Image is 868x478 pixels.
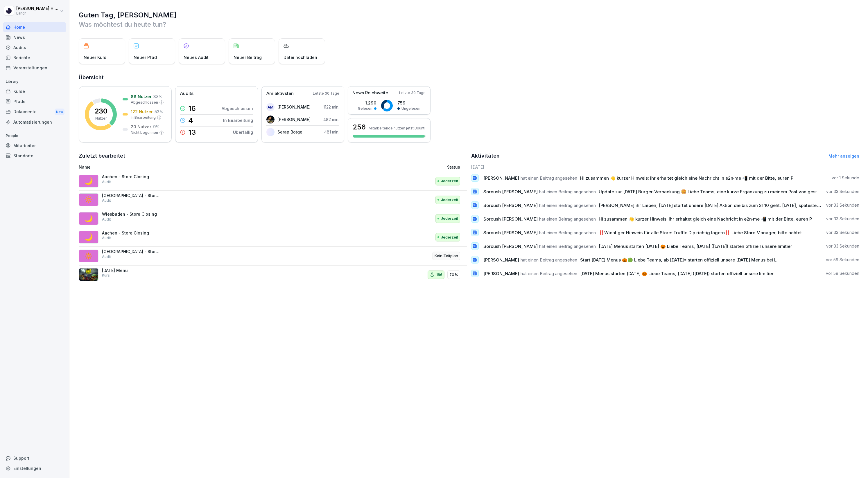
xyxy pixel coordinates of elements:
p: 🌙 [84,232,93,242]
span: hat einen Beitrag angesehen [539,203,596,208]
p: 9 % [153,124,159,130]
p: Jederzeit [441,197,458,203]
p: 1.290 [358,100,376,106]
span: Soroush [PERSON_NAME] [483,203,538,208]
p: 122 Nutzer [131,109,153,115]
a: Audits [3,42,66,53]
p: Neuer Pfad [134,54,157,60]
p: vor 59 Sekunden [826,270,859,276]
a: 🔅[GEOGRAPHIC_DATA] - Store OpeningAuditKein Zeitplan [79,247,467,266]
p: 482 min. [323,116,339,122]
p: 🌙 [84,213,93,224]
p: Neuer Kurs [84,54,106,60]
a: Automatisierungen [3,117,66,127]
p: [DATE] Menü [102,268,160,273]
p: Letzte 30 Tage [399,90,426,95]
p: Aachen - Store Closing [102,174,160,179]
a: 🌙Aachen - Store ClosingAuditJederzeit [79,172,467,191]
span: hat einen Beitrag angesehen [539,216,596,222]
p: Audit [102,254,111,259]
p: 88 Nutzer [131,93,152,100]
p: Name [79,164,328,170]
p: [PERSON_NAME] [277,116,311,122]
p: 13 [188,129,196,136]
span: [PERSON_NAME] [483,175,519,181]
p: Audit [102,179,111,185]
p: People [3,131,66,140]
a: 🌙Wiesbaden - Store ClosingAuditJederzeit [79,209,467,228]
div: Kurse [3,86,66,96]
img: fgodp68hp0emq4hpgfcp6x9z.png [266,128,275,136]
p: 20 Nutzer [131,124,151,130]
p: Audit [102,217,111,222]
p: Aachen - Store Closing [102,230,160,236]
span: Soroush [PERSON_NAME] [483,243,538,249]
img: czp1xeqzgsgl3dela7oyzziw.png [266,116,275,124]
span: [PERSON_NAME] [483,257,519,263]
span: hat einen Beitrag angesehen [539,243,596,249]
p: Wiesbaden - Store Closing [102,212,160,217]
p: [GEOGRAPHIC_DATA] - Store Opening [102,193,160,198]
a: [DATE] MenüKurs18670% [79,266,467,284]
p: Lanch [16,11,59,15]
div: Einstellungen [3,463,66,473]
span: ‼️Wichtiger Hinweis für alle Store: Truffle Dip richtig lagern‼️ Liebe Store Manager, bitte achtet [599,230,802,235]
h2: Zuletzt bearbeitet [79,152,467,160]
p: Ungelesen [401,106,420,111]
p: Kurs [102,273,110,278]
p: Kein Zeitplan [435,253,458,259]
p: Audits [180,90,193,97]
a: 🌙Aachen - Store ClosingAuditJederzeit [79,228,467,247]
div: AM [266,103,275,111]
h1: Guten Tag, [PERSON_NAME] [79,10,859,20]
p: Status [447,164,460,170]
a: Mehr anzeigen [828,154,859,158]
span: hat einen Beitrag angesehen [521,271,577,276]
p: Audit [102,235,111,241]
p: [PERSON_NAME] [277,104,311,110]
a: Berichte [3,53,66,63]
span: [PERSON_NAME] ihr Lieben, [DATE] startet unsere [DATE] Aktion die bis zum 31.10 geht. [DATE], spä... [599,203,822,208]
p: 4 [188,117,193,124]
span: hat einen Beitrag angesehen [539,230,596,235]
span: hat einen Beitrag angesehen [539,189,596,194]
div: Standorte [3,151,66,161]
p: 38 % [153,93,162,100]
div: Support [3,453,66,463]
span: [DATE] Menus starten [DATE] 🎃 Liebe Teams, [DATE] ([DATE]) starten offiziell unsere limitier [599,243,792,249]
a: 🔅[GEOGRAPHIC_DATA] - Store OpeningAuditJederzeit [79,191,467,210]
p: 186 [436,272,442,278]
p: vor 59 Sekunden [826,257,859,263]
p: 759 [397,100,420,106]
p: Neues Audit [184,54,209,60]
p: Was möchtest du heute tun? [79,20,859,29]
span: Hi zusammen 👋 kurzer Hinweis: Ihr erhaltet gleich eine Nachricht in e2n‑me 📲 mit der Bitte, euren P [580,175,794,181]
h2: Übersicht [79,73,859,82]
span: Start [DATE] Menus 🎃🟢 Liebe Teams, ab [DATE]* starten offiziell unsere [DATE] Menus bei L [580,257,776,263]
p: Nutzer [95,116,107,121]
p: 🌙 [84,176,93,186]
p: vor 33 Sekunden [826,216,859,222]
p: In Bearbeitung [223,117,253,123]
p: [GEOGRAPHIC_DATA] - Store Opening [102,249,160,254]
p: Am aktivsten [266,90,294,97]
a: Home [3,22,66,32]
p: Jederzeit [441,216,458,221]
p: Audit [102,198,111,203]
span: [DATE] Menus starten [DATE] 🎃 Liebe Teams, [DATE] ([DATE]) starten offiziell unsere limitier [580,271,774,276]
a: Mitarbeiter [3,140,66,151]
span: Soroush [PERSON_NAME] [483,189,538,194]
a: Pfade [3,96,66,107]
p: Neuer Beitrag [234,54,262,60]
p: 70% [449,272,458,278]
p: 🔅 [84,194,93,205]
h3: 256 [353,122,366,132]
div: News [3,32,66,42]
div: Veranstaltungen [3,63,66,73]
p: 1122 min. [323,104,339,110]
